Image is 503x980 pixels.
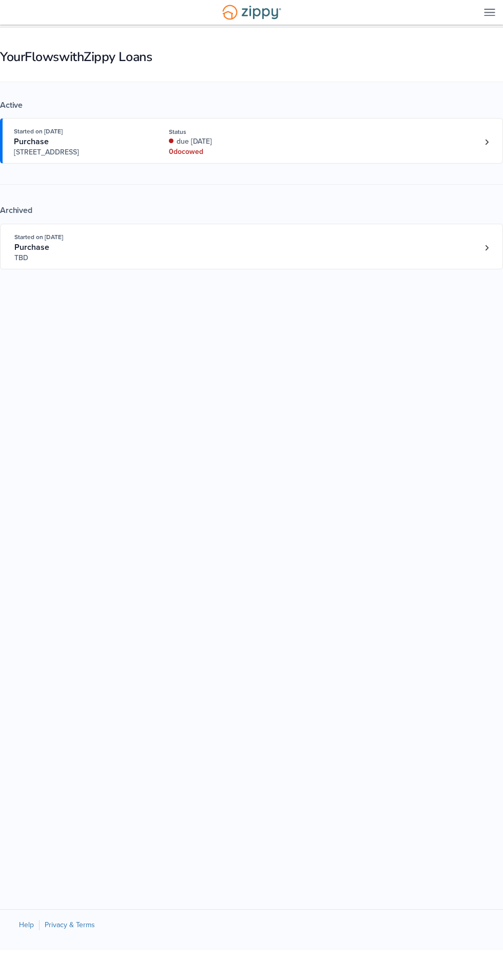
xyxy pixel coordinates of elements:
div: Status [169,127,285,136]
span: TBD [14,253,146,263]
a: Loan number 4211164 [479,134,494,150]
img: Mobile Dropdown Menu [484,8,495,16]
div: due [DATE] [169,136,285,147]
span: Started on [DATE] [14,128,63,135]
span: Purchase [14,136,49,147]
span: Purchase [14,242,49,252]
a: Loan number 4161085 [479,240,494,256]
div: 0 doc owed [169,147,285,157]
span: [STREET_ADDRESS] [14,147,146,158]
a: Privacy & Terms [45,920,95,929]
a: Help [19,920,34,929]
span: Started on [DATE] [14,233,63,241]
